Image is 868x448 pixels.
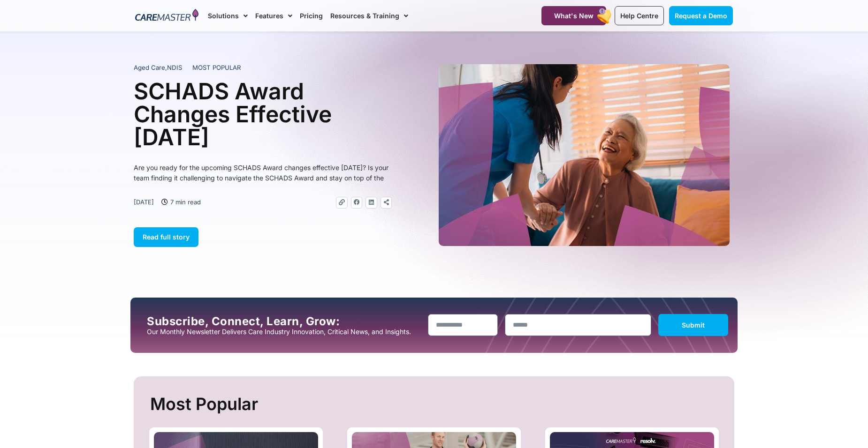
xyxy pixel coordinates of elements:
[143,233,190,241] span: Read full story
[554,12,594,20] span: What's New
[134,64,165,71] span: Aged Care
[615,6,664,25] a: Help Centre
[669,6,733,25] a: Request a Demo
[192,63,241,73] span: MOST POPULAR
[134,64,182,71] span: ,
[147,315,421,328] h2: Subscribe, Connect, Learn, Grow:
[682,321,705,329] span: Submit
[620,12,658,20] span: Help Centre
[439,64,730,246] img: A heartwarming moment where a support worker in a blue uniform, with a stethoscope draped over he...
[168,197,201,207] span: 7 min read
[134,80,392,149] h1: SCHADS Award Changes Effective [DATE]
[167,64,182,71] span: NDIS
[150,390,720,418] h2: Most Popular
[134,163,392,183] p: Are you ready for the upcoming SCHADS Award changes effective [DATE]? Is your team finding it cha...
[541,6,606,25] a: What's New
[675,12,727,20] span: Request a Demo
[134,227,198,247] a: Read full story
[134,198,154,206] time: [DATE]
[147,328,421,336] p: Our Monthly Newsletter Delivers Care Industry Innovation, Critical News, and Insights.
[135,9,198,23] img: CareMaster Logo
[658,314,728,336] button: Submit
